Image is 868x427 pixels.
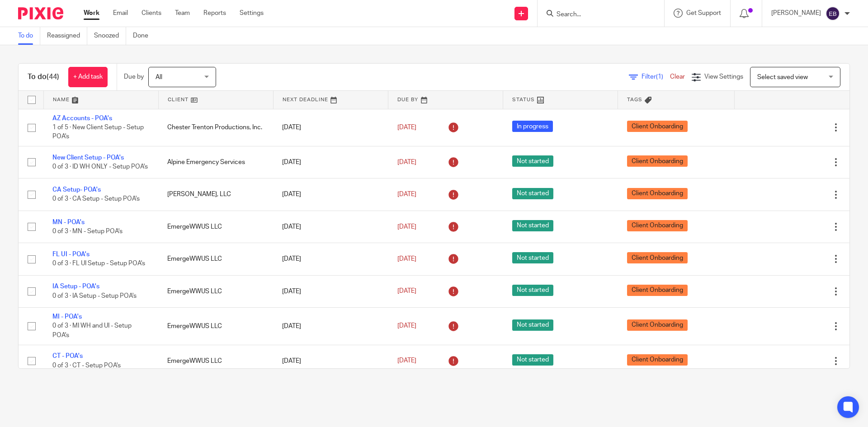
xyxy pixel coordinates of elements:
[627,319,688,331] span: Client Onboarding
[158,109,273,146] td: Chester Trenton Productions, Inc.
[397,124,416,131] span: [DATE]
[203,9,226,18] a: Reports
[133,27,155,45] a: Done
[18,27,40,45] a: To do
[704,74,743,80] span: View Settings
[52,323,132,339] span: 0 of 3 · MI WH and UI - Setup POA's
[158,211,273,243] td: EmergeWWUS LLC
[397,224,416,230] span: [DATE]
[273,146,388,178] td: [DATE]
[52,155,124,161] a: New Client Setup - POA's
[94,27,126,45] a: Snoozed
[47,27,87,45] a: Reassigned
[512,319,553,331] span: Not started
[512,252,553,263] span: Not started
[158,178,273,211] td: [PERSON_NAME], LLC
[52,314,82,320] a: MI - POA's
[52,261,145,267] span: 0 of 3 · FL UI Setup - Setup POA's
[273,308,388,345] td: [DATE]
[52,124,144,140] span: 1 of 5 · New Client Setup - Setup POA's
[627,121,688,132] span: Client Onboarding
[512,155,553,167] span: Not started
[397,358,416,364] span: [DATE]
[397,256,416,262] span: [DATE]
[175,9,190,18] a: Team
[28,72,59,82] h1: To do
[656,74,663,80] span: (1)
[273,211,388,243] td: [DATE]
[627,155,688,167] span: Client Onboarding
[627,188,688,199] span: Client Onboarding
[670,74,685,80] a: Clear
[397,323,416,329] span: [DATE]
[512,285,553,296] span: Not started
[273,345,388,377] td: [DATE]
[52,251,90,258] a: FL UI - POA's
[47,73,59,80] span: (44)
[757,74,808,80] span: Select saved view
[512,220,553,231] span: Not started
[52,228,123,235] span: 0 of 3 · MN - Setup POA's
[627,220,688,231] span: Client Onboarding
[142,9,161,18] a: Clients
[686,10,721,16] span: Get Support
[273,275,388,307] td: [DATE]
[158,275,273,307] td: EmergeWWUS LLC
[52,115,112,122] a: AZ Accounts - POA's
[826,6,840,21] img: svg%3E
[158,345,273,377] td: EmergeWWUS LLC
[273,109,388,146] td: [DATE]
[273,178,388,211] td: [DATE]
[156,74,162,80] span: All
[52,283,99,290] a: IA Setup - POA's
[52,196,140,202] span: 0 of 3 · CA Setup - Setup POA's
[158,243,273,275] td: EmergeWWUS LLC
[512,188,553,199] span: Not started
[627,252,688,263] span: Client Onboarding
[512,354,553,366] span: Not started
[240,9,264,18] a: Settings
[52,219,85,225] a: MN - POA's
[512,121,553,132] span: In progress
[158,308,273,345] td: EmergeWWUS LLC
[124,72,144,81] p: Due by
[273,243,388,275] td: [DATE]
[642,74,670,80] span: Filter
[397,159,416,165] span: [DATE]
[627,354,688,366] span: Client Onboarding
[52,164,148,170] span: 0 of 3 · ID WH ONLY - Setup POA's
[771,9,821,18] p: [PERSON_NAME]
[556,11,637,19] input: Search
[18,7,63,19] img: Pixie
[52,353,83,359] a: CT - POA's
[52,293,137,299] span: 0 of 3 · IA Setup - Setup POA's
[68,67,108,87] a: + Add task
[113,9,128,18] a: Email
[397,288,416,295] span: [DATE]
[52,187,101,193] a: CA Setup- POA's
[397,191,416,197] span: [DATE]
[52,362,121,369] span: 0 of 3 · CT - Setup POA's
[158,146,273,178] td: Alpine Emergency Services
[627,97,642,102] span: Tags
[84,9,99,18] a: Work
[627,285,688,296] span: Client Onboarding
